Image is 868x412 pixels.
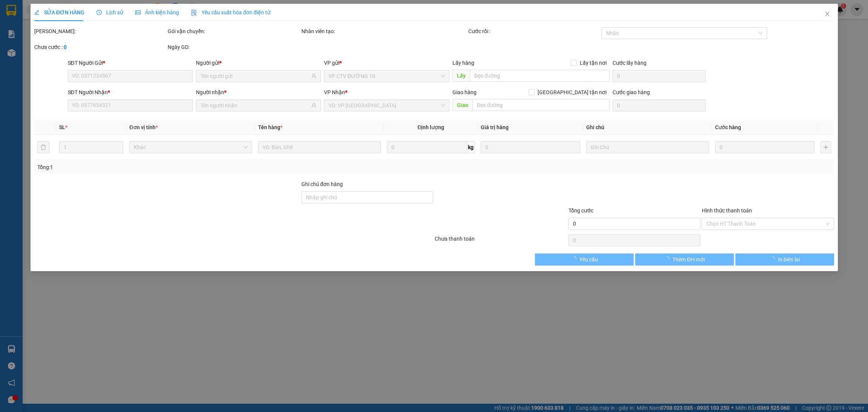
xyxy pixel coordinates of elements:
div: Người gửi [196,59,321,67]
span: Yêu cầu xuất hóa đơn điện tử [191,9,270,15]
input: Dọc đường [472,99,609,111]
span: Định lượng [417,124,444,130]
span: Lấy tận nơi [577,59,610,67]
input: Tên người nhận [200,101,310,110]
span: Lấy [452,70,469,82]
input: 0 [715,141,815,153]
div: Người nhận [196,88,321,96]
span: In biên lai [778,255,799,264]
span: Thêm ĐH mới [672,255,704,264]
button: delete [37,141,49,153]
span: clock-circle [96,10,102,15]
span: loading [571,256,579,262]
div: [PERSON_NAME]: [34,27,166,35]
span: edit [34,10,40,15]
span: Lấy hàng [452,60,474,66]
button: Close [816,4,837,25]
input: Ghi chú đơn hàng [301,191,433,203]
div: Cước rồi : [468,27,600,35]
span: Giao hàng [452,89,476,95]
div: Tổng: 1 [37,163,335,171]
th: Ghi chú [583,120,712,135]
span: Đơn vị tính [129,124,157,130]
label: Cước lấy hàng [613,60,646,66]
button: Yêu cầu [535,253,634,266]
span: picture [135,10,141,15]
img: icon [191,10,197,16]
label: Ghi chú đơn hàng [301,181,343,187]
span: VP CTV ĐƯỜNG 10 [329,70,445,82]
span: kg [467,141,475,153]
div: Ngày GD: [168,43,300,51]
span: user [311,73,316,79]
button: In biên lai [735,253,834,266]
span: Giao [452,99,472,111]
span: SL [59,124,65,130]
input: Ghi Chú [586,141,709,153]
input: Cước lấy hàng [613,70,706,82]
div: Chưa cước : [34,43,166,51]
div: SĐT Người Gửi [67,59,193,67]
input: 0 [481,141,580,153]
button: plus [820,141,831,153]
div: VP gửi [324,59,449,67]
span: close [824,11,830,17]
span: VP Nhận [324,89,345,95]
input: VD: Bàn, Ghế [258,141,381,153]
div: Nhân viên tạo: [301,27,467,35]
button: Thêm ĐH mới [635,253,734,266]
span: [GEOGRAPHIC_DATA] tận nơi [535,88,610,96]
input: Dọc đường [469,70,609,82]
div: Gói vận chuyển: [168,27,300,35]
span: SỬA ĐƠN HÀNG [34,9,84,15]
span: loading [769,256,778,262]
div: Chưa thanh toán [434,235,567,248]
span: Tên hàng [258,124,283,130]
span: Giá trị hàng [481,124,509,130]
input: Cước giao hàng [613,99,706,111]
span: loading [664,256,672,262]
b: 0 [64,44,67,50]
span: user [311,103,316,108]
div: SĐT Người Nhận [67,88,193,96]
span: Tổng cước [568,208,593,214]
label: Cước giao hàng [613,89,650,95]
span: Khác [134,142,248,153]
label: Hình thức thanh toán [702,208,752,214]
span: Cước hàng [715,124,741,130]
span: Lịch sử [96,9,123,15]
input: Tên người gửi [200,72,310,80]
span: Yêu cầu [579,255,598,264]
span: Ảnh kiện hàng [135,9,179,15]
